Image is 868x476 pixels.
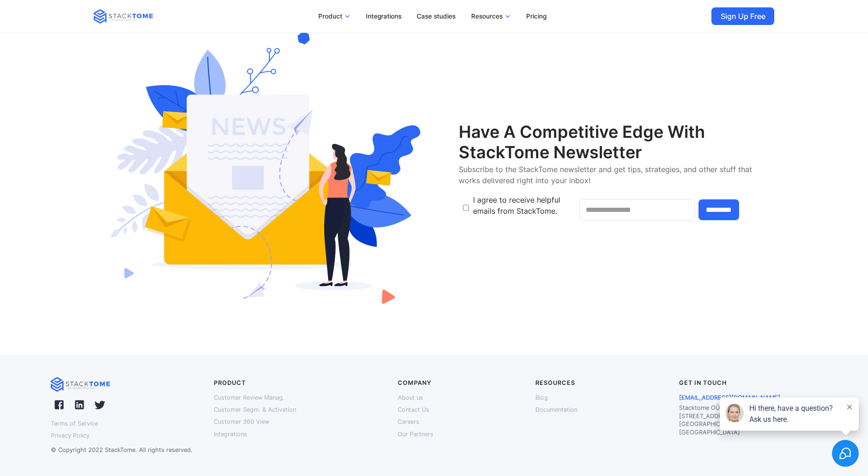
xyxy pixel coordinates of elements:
a: Product [312,7,356,25]
span: I agree to receive helpful emails from StackTome. [473,194,575,216]
p: Case studies [417,12,455,20]
a: Our Partners [398,428,433,440]
a: Customer Review Manag. [214,392,285,404]
a: Integrations [360,7,407,25]
a: Customer 360 View [214,416,269,428]
a: Case studies [411,7,461,25]
a: Integrations [214,428,247,440]
a: Documentation [535,404,577,416]
a: Pricing [520,7,552,25]
a: Customer Segm. & Activation [214,404,296,416]
p: Stacktome OÜ, 14370999 [STREET_ADDRESS], [GEOGRAPHIC_DATA], 10117 [GEOGRAPHIC_DATA] [679,404,759,436]
p: Integrations [366,12,401,20]
a: Contact Us [398,404,429,416]
a: About us [398,392,423,404]
p: Product [214,377,246,389]
p: Pricing [526,12,546,20]
p: Subscribe to the StackTome newsletter and get tips, strategies, and other stuff that works delive... [459,164,767,186]
a: Stacktome OÜ, 14370999[STREET_ADDRESS],[GEOGRAPHIC_DATA], 10117[GEOGRAPHIC_DATA] [679,404,759,436]
p: Resources [471,12,503,20]
input: I agree to receive helpful emails from StackTome. [463,204,469,212]
a: Careers [398,416,419,428]
a: Sign Up Free [711,7,774,25]
a: [EMAIL_ADDRESS][DOMAIN_NAME] [679,392,780,404]
p: Get in touch [679,377,727,389]
p: Company [398,377,431,389]
a: Resources [465,7,516,25]
h1: Have A Competitive Edge With StackTome Newsletter [459,122,767,162]
a: Blog [535,392,548,404]
p: © Copyright 2022 StackTome. All rights reserved. [51,446,193,454]
form: Email Form [459,199,767,223]
a: Privacy Policy [51,430,90,442]
a: Terms of Service [51,418,98,430]
p: Resources [535,377,575,389]
p: Product [318,12,342,20]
